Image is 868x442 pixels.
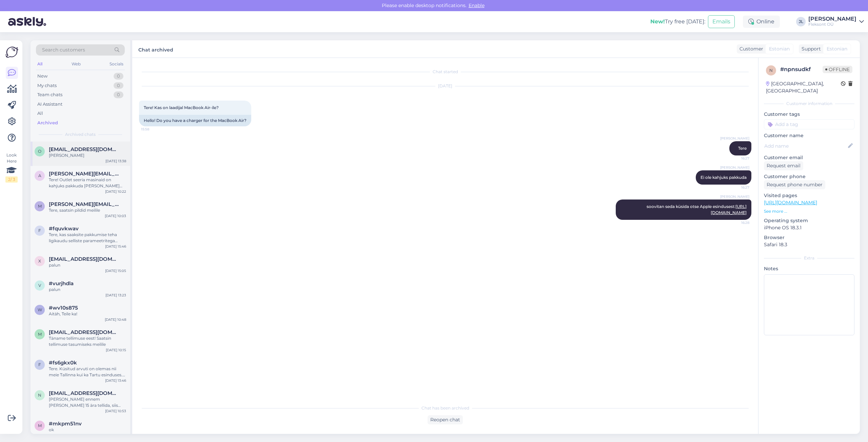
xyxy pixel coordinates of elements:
[37,101,62,108] div: AI Assistant
[764,161,803,170] div: Request email
[764,217,854,224] p: Operating system
[139,69,751,75] div: Chat started
[42,46,85,54] span: Search customers
[766,80,841,94] div: [GEOGRAPHIC_DATA], [GEOGRAPHIC_DATA]
[37,91,62,98] div: Team chats
[808,16,856,22] div: [PERSON_NAME]
[38,204,42,209] span: m
[105,408,126,414] div: [DATE] 10:53
[105,268,126,273] div: [DATE] 15:05
[764,142,847,150] input: Add name
[49,427,126,433] div: ok
[38,149,41,154] span: o
[49,226,79,232] span: #fquvkwav
[764,154,854,161] p: Customer email
[764,241,854,248] p: Safari 18.3
[138,44,173,54] label: Chat archived
[49,390,119,396] span: nelekostin@gmail.com
[49,256,119,262] span: xs.essential124@passmail.com
[720,165,749,170] span: [PERSON_NAME]
[105,159,126,164] div: [DATE] 13:38
[764,132,854,139] p: Customer name
[105,189,126,194] div: [DATE] 10:22
[49,232,126,244] div: Tere, kas saaksite pakkumise teha ligikaudu selliste parameetritega läpakale [GEOGRAPHIC_DATA]: K...
[105,433,126,438] div: [DATE] 16:36
[49,201,119,207] span: merle.harjo@corrigo.ee
[37,110,43,117] div: All
[724,220,749,225] span: 16:28
[764,265,854,272] p: Notes
[650,18,705,26] div: Try free [DATE]:
[38,258,41,264] span: x
[37,82,57,89] div: My chats
[49,360,77,366] span: #fs6gkx0k
[764,180,825,189] div: Request phone number
[764,119,854,129] input: Add a tag
[105,317,126,322] div: [DATE] 10:48
[738,146,747,151] span: Tere
[764,234,854,241] p: Browser
[139,83,751,89] div: [DATE]
[38,283,41,288] span: v
[49,335,126,348] div: Täname tellimuse eest! Saatsin tellimuse tasumiseks meilile
[799,45,821,52] div: Support
[38,393,41,398] span: n
[49,396,126,408] div: [PERSON_NAME] ennem [PERSON_NAME] 15 ära tellida, siis võiks [PERSON_NAME] homme-ülehomme [PERSON...
[49,421,82,427] span: #mkpm51nv
[106,348,126,353] div: [DATE] 10:15
[105,213,126,218] div: [DATE] 10:03
[724,156,749,161] span: 16:27
[769,68,773,73] span: n
[808,16,864,27] a: [PERSON_NAME]Fleksont OÜ
[647,204,747,215] span: soovitan seda küsida otse Apple esindusest:
[49,366,126,378] div: Tere. Küsitud arvuti on olemas nii meie Tallinna kui ka Tartu esinduses. Ostu võite sooritada nii...
[764,199,817,206] a: [URL][DOMAIN_NAME]
[114,91,123,98] div: 0
[65,131,96,138] span: Archived chats
[38,423,42,428] span: m
[49,262,126,268] div: palun
[764,208,854,214] p: See more ...
[49,152,126,159] div: [PERSON_NAME]
[764,101,854,107] div: Customer information
[5,176,18,183] div: 2 / 3
[823,66,852,73] span: Offline
[105,293,126,298] div: [DATE] 13:23
[701,175,747,180] span: Ei ole kahjuks pakkuda
[38,307,42,312] span: w
[764,224,854,231] p: iPhone OS 18.3.1
[720,136,749,141] span: [PERSON_NAME]
[724,185,749,190] span: 16:27
[114,73,123,80] div: 0
[764,173,854,180] p: Customer phone
[38,362,41,367] span: f
[737,45,763,52] div: Customer
[49,311,126,317] div: Aitäh, Teile ka!
[49,287,126,293] div: palun
[49,329,119,335] span: mandalamaailm@outlook.com
[428,415,463,424] div: Reopen chat
[36,60,44,68] div: All
[780,65,823,73] div: # npnsudkf
[114,82,123,89] div: 0
[743,16,780,28] div: Online
[467,2,487,8] span: Enable
[708,15,735,28] button: Emails
[37,73,47,80] div: New
[38,228,41,233] span: f
[421,405,469,411] span: Chat has been archived
[108,60,125,68] div: Socials
[764,111,854,118] p: Customer tags
[796,17,806,26] div: JL
[764,192,854,199] p: Visited pages
[70,60,82,68] div: Web
[49,207,126,213] div: Tere, saatsin pildid meilile
[650,18,665,25] b: New!
[808,22,856,27] div: Fleksont OÜ
[764,255,854,261] div: Extra
[827,45,847,52] span: Estonian
[37,120,58,126] div: Archived
[105,378,126,383] div: [DATE] 13:46
[105,244,126,249] div: [DATE] 15:46
[720,194,749,199] span: [PERSON_NAME]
